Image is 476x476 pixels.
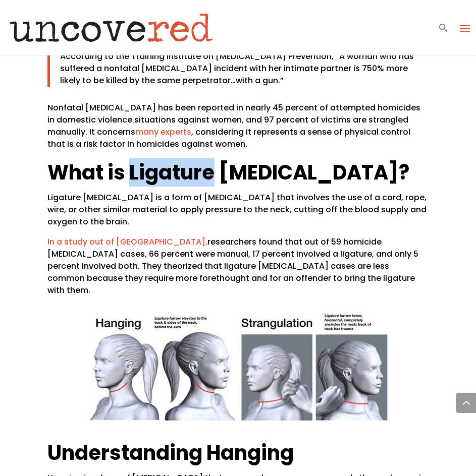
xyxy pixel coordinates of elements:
a: many experts [135,126,191,138]
p: According to the Training Institute on [MEDICAL_DATA] Prevention, “A woman who has suffered a non... [60,50,428,87]
strong: What is Ligature [MEDICAL_DATA]? [47,158,409,187]
img: main-qimg-cd49f107bff6d2716f7fb9417bce63b2-lq [86,312,390,424]
p: researchers found that out of 59 homicide [MEDICAL_DATA] cases, 66 percent were manual, 17 percen... [47,236,428,296]
p: Nonfatal [MEDICAL_DATA] has been reported in nearly 45 percent of attempted homicides in domestic... [47,102,428,158]
strong: Understanding Hanging [47,439,294,467]
p: Ligature [MEDICAL_DATA] is a form of [MEDICAL_DATA] that involves the use of a cord, rope, wire, ... [47,192,428,236]
a: In a study out of [GEOGRAPHIC_DATA], [47,236,207,248]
